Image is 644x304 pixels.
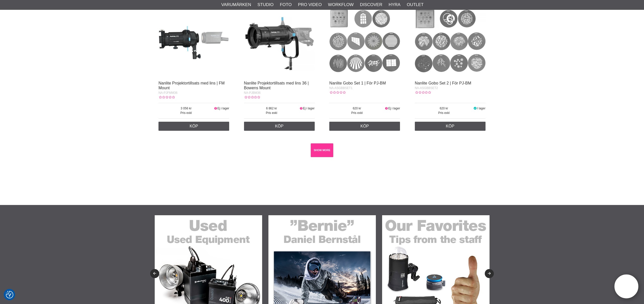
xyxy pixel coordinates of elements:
[214,107,218,110] i: Ej i lager
[329,90,345,95] div: Kundbetyg: 0
[360,2,382,8] a: Discover
[158,111,214,115] span: Pris exkl
[415,106,473,111] span: 620
[244,7,315,78] img: Nanlite Projektortillsats med lins 36 | Bowens Mount
[150,269,159,278] button: Previous
[485,269,494,278] button: Next
[158,95,175,100] div: Kundbetyg: 0
[388,107,400,110] span: Ej i lager
[303,107,315,110] span: Ej i lager
[477,107,485,110] span: I lager
[244,122,315,131] a: Köp
[473,107,477,110] i: I lager
[6,290,13,299] button: Samtyckesinställningar
[385,107,388,110] i: Ej i lager
[329,122,400,131] a: Köp
[415,81,471,85] a: Nanlite Gobo Set 2 | För PJ-BM
[221,2,251,8] a: Varumärken
[329,81,386,85] a: Nanlite Gobo Set 1 | För PJ-BM
[244,81,309,90] a: Nanlite Projektortillsats med lins 36 | Bowens Mount
[329,7,400,78] img: Nanlite Gobo Set 1 | För PJ-BM
[244,91,261,95] span: NA-PJBM36
[158,81,225,90] a: Nanlite Projektortillsats med lins | FM Mount
[280,2,292,8] a: Foto
[329,86,352,90] span: NA-ASGBBSET1
[244,95,260,100] div: Kundbetyg: 0
[244,106,299,111] span: 6 862
[329,111,385,115] span: Pris exkl
[415,111,473,115] span: Pris exkl
[217,107,229,110] span: Ej i lager
[257,2,273,8] a: Studio
[415,86,438,90] span: NA-ASGBBSET2
[389,2,400,8] a: Hyra
[415,90,431,95] div: Kundbetyg: 0
[407,2,424,8] a: Outlet
[415,122,486,131] a: Köp
[299,107,303,110] i: Ej i lager
[328,2,354,8] a: Workflow
[158,7,229,78] img: Nanlite Projektortillsats med lins | FM Mount
[158,122,229,131] a: Köp
[298,2,321,8] a: Pro Video
[415,7,486,78] img: Nanlite Gobo Set 2 | För PJ-BM
[244,111,299,115] span: Pris exkl
[158,91,177,95] span: NA-PJFMM36
[311,143,334,157] a: SHOW MORE
[329,106,385,111] span: 620
[6,291,13,298] img: Revisit consent button
[158,106,214,111] span: 3 056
